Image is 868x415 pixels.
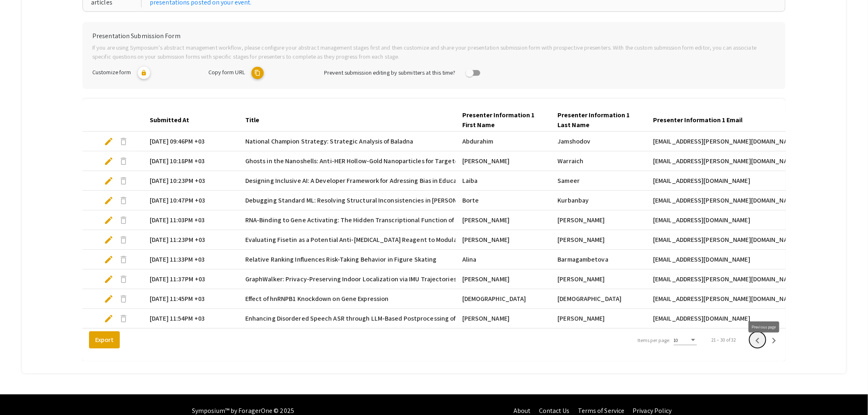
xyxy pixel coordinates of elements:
mat-cell: [PERSON_NAME] [456,151,551,171]
span: edit [104,137,114,146]
div: Items per page: [637,337,671,344]
div: Presenter Information 1 First Name [462,110,545,130]
mat-cell: [PERSON_NAME] [456,210,551,230]
mat-cell: Kurbanbay [551,191,647,210]
span: Prevent submission editing by submitters at this time? [324,68,455,76]
span: delete [119,294,128,304]
mat-cell: Abdurahim [456,132,551,151]
mat-cell: [PERSON_NAME] [551,269,647,289]
mat-cell: [DATE] 10:23PM +03 [143,171,239,191]
span: Copy form URL [208,68,245,76]
span: Debugging Standard ML: Resolving Structural Inconsistencies in [PERSON_NAME] [245,196,480,205]
span: delete [119,176,128,186]
a: Contact Us [539,406,570,415]
div: Previous page [749,322,779,333]
span: Enhancing Disordered Speech ASR through LLM-Based Postprocessing of Raw ASR Transcripts [245,314,516,324]
mat-cell: [DATE] 11:03PM +03 [143,210,239,230]
a: About [514,406,531,415]
span: Effect of hnRNPB1 Knockdown on Gene Expression [245,294,389,304]
span: delete [119,156,128,166]
button: Previous page [749,332,766,348]
mat-cell: [EMAIL_ADDRESS][PERSON_NAME][DOMAIN_NAME] [646,230,794,250]
span: Relative Ranking Influences Risk-Taking Behavior in Figure Skating [245,255,437,265]
mat-cell: [DATE] 11:54PM +03 [143,309,239,328]
mat-cell: [PERSON_NAME] [456,269,551,289]
div: Presenter Information 1 Last Name [558,110,640,130]
span: Designing Inclusive AI: A Developer Framework for Adressing Bias in Educational GenAI [245,176,492,186]
span: delete [119,196,128,205]
span: delete [119,137,128,146]
mat-cell: [PERSON_NAME] [551,309,647,328]
mat-cell: [DATE] 10:47PM +03 [143,191,239,210]
mat-cell: [EMAIL_ADDRESS][DOMAIN_NAME] [646,210,794,230]
span: Customize form [92,68,131,76]
span: GraphWalker: Privacy-Preserving Indoor Localization via IMU Trajectories on Semantic Spatial Graphs [245,274,537,284]
span: edit [104,156,114,166]
mat-cell: Laiba [456,171,551,191]
div: Presenter Information 1 Last Name [558,110,633,130]
div: Presenter Information 1 First Name [462,110,537,130]
mat-cell: [EMAIL_ADDRESS][DOMAIN_NAME] [646,171,794,191]
mat-cell: Alina [456,250,551,269]
mat-cell: [PERSON_NAME] [551,210,647,230]
span: edit [104,314,114,324]
mat-cell: [PERSON_NAME] [551,230,647,250]
mat-cell: [EMAIL_ADDRESS][PERSON_NAME][DOMAIN_NAME] [646,151,794,171]
mat-cell: [EMAIL_ADDRESS][PERSON_NAME][DOMAIN_NAME] [646,132,794,151]
span: 10 [674,337,678,343]
a: Privacy Policy [633,406,672,415]
mat-cell: Borte [456,191,551,210]
mat-cell: [PERSON_NAME] [456,230,551,250]
div: Presenter Information 1 Email [653,115,742,125]
span: delete [119,274,128,284]
h6: Presentation Submission Form [92,32,776,40]
mat-cell: [EMAIL_ADDRESS][DOMAIN_NAME] [646,309,794,328]
div: Title [245,115,259,125]
div: Presenter Information 1 Email [653,115,750,125]
span: delete [119,255,128,265]
iframe: Chat [6,378,35,409]
mat-cell: [DATE] 09:46PM +03 [143,132,239,151]
mat-icon: lock [138,67,150,79]
div: Submitted At [150,115,189,125]
mat-icon: copy URL [251,67,264,79]
mat-cell: [EMAIL_ADDRESS][PERSON_NAME][DOMAIN_NAME] [646,269,794,289]
span: delete [119,235,128,245]
button: Export [89,331,120,349]
span: Evaluating Fisetin as a Potential Anti-[MEDICAL_DATA] Reagent to Modulate the Tumor Microenvironment [245,235,550,245]
p: If you are using Symposium’s abstract management workflow, please configure your abstract managem... [92,43,776,61]
mat-cell: [DATE] 11:37PM +03 [143,269,239,289]
mat-cell: [DATE] 11:23PM +03 [143,230,239,250]
mat-cell: [EMAIL_ADDRESS][PERSON_NAME][DOMAIN_NAME] [646,289,794,309]
mat-cell: Jamshodov [551,132,647,151]
mat-cell: [DEMOGRAPHIC_DATA] [456,289,551,309]
div: 21 – 30 of 32 [712,336,736,344]
div: Submitted At [150,115,196,125]
mat-cell: [EMAIL_ADDRESS][PERSON_NAME][DOMAIN_NAME] [646,191,794,210]
span: edit [104,176,114,186]
mat-cell: [DATE] 10:18PM +03 [143,151,239,171]
mat-cell: Sameer [551,171,647,191]
span: Ghosts in the Nanoshells: Anti-HER Hollow-Gold Nanoparticles for Targeted Drug Delivery in [MEDIC... [245,156,557,166]
mat-cell: Warraich [551,151,647,171]
span: edit [104,274,114,284]
mat-cell: [DEMOGRAPHIC_DATA] [551,289,647,309]
mat-select: Items per page: [674,337,697,343]
button: Next page [766,332,782,348]
span: edit [104,294,114,304]
span: RNA-Binding to Gene Activating: The Hidden Transcriptional Function of Disordered Domains [245,215,513,225]
span: National Champion Strategy: Strategic Analysis of Baladna [245,137,413,146]
mat-cell: [PERSON_NAME] [456,309,551,328]
mat-cell: [DATE] 11:45PM +03 [143,289,239,309]
mat-cell: [EMAIL_ADDRESS][DOMAIN_NAME] [646,250,794,269]
div: Title [245,115,267,125]
span: delete [119,215,128,225]
span: edit [104,215,114,225]
mat-cell: [DATE] 11:33PM +03 [143,250,239,269]
mat-cell: Barmagambetova [551,250,647,269]
a: Terms of Service [578,406,625,415]
span: edit [104,235,114,245]
span: delete [119,314,128,324]
span: edit [104,255,114,265]
span: edit [104,196,114,205]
